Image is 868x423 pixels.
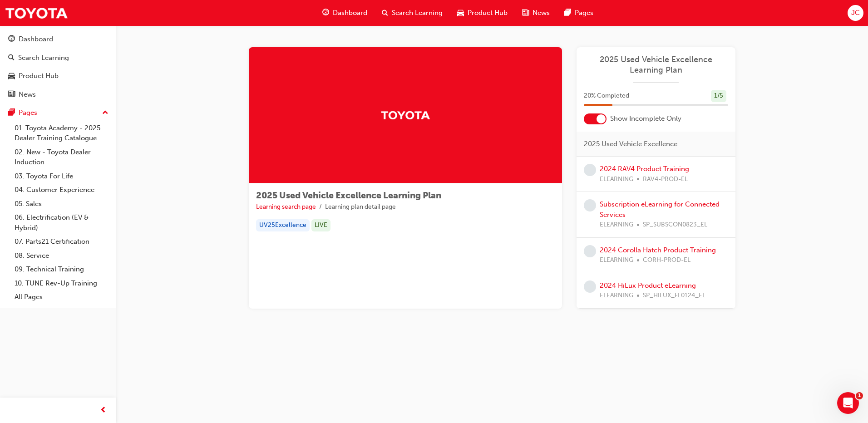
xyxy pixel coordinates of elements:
[643,220,707,230] span: SP_SUBSCON0823_EL
[19,71,59,81] div: Product Hub
[837,392,859,414] iframe: Intercom live chat
[4,104,112,121] button: Pages
[8,54,15,62] span: search-icon
[333,8,367,18] span: Dashboard
[11,276,112,290] a: 10. TUNE Rev-Up Training
[557,4,601,22] a: pages-iconPages
[5,3,68,23] img: Trak
[515,4,557,22] a: news-iconNews
[848,5,863,21] button: JC
[11,211,112,235] a: 06. Electrification (EV & Hybrid)
[19,89,36,100] div: News
[4,29,112,104] button: DashboardSearch LearningProduct HubNews
[256,203,316,211] a: Learning search page
[533,8,550,18] span: News
[11,235,112,249] a: 07. Parts21 Certification
[325,202,396,212] li: Learning plan detail page
[322,7,329,19] span: guage-icon
[4,31,112,48] a: Dashboard
[8,72,15,80] span: car-icon
[600,174,633,185] span: ELEARNING
[102,107,108,119] span: up-icon
[584,245,596,257] span: learningRecordVerb_NONE-icon
[851,8,860,18] span: JC
[711,90,726,102] div: 1 / 5
[382,7,388,19] span: search-icon
[522,7,529,19] span: news-icon
[11,183,112,197] a: 04. Customer Experience
[468,8,508,18] span: Product Hub
[643,255,690,266] span: CORH-PROD-EL
[575,8,593,18] span: Pages
[8,35,15,44] span: guage-icon
[643,174,688,185] span: RAV4-PROD-EL
[100,405,107,416] span: prev-icon
[11,249,112,263] a: 08. Service
[600,165,689,173] a: 2024 RAV4 Product Training
[457,7,464,19] span: car-icon
[600,281,696,290] a: 2024 HiLux Product eLearning
[584,54,728,75] a: 2025 Used Vehicle Excellence Learning Plan
[856,392,863,399] span: 1
[11,290,112,304] a: All Pages
[643,290,705,301] span: SP_HILUX_FL0124_EL
[375,4,450,22] a: search-iconSearch Learning
[4,68,112,84] a: Product Hub
[564,7,571,19] span: pages-icon
[584,139,677,149] span: 2025 Used Vehicle Excellence
[392,8,443,18] span: Search Learning
[450,4,515,22] a: car-iconProduct Hub
[584,199,596,211] span: learningRecordVerb_NONE-icon
[4,49,112,66] a: Search Learning
[311,219,330,231] div: LIVE
[600,290,633,301] span: ELEARNING
[380,107,430,123] img: Trak
[600,255,633,266] span: ELEARNING
[8,91,15,99] span: news-icon
[4,86,112,103] a: News
[584,91,629,101] span: 20 % Completed
[584,280,596,293] span: learningRecordVerb_NONE-icon
[256,190,441,201] span: 2025 Used Vehicle Excellence Learning Plan
[18,53,69,63] div: Search Learning
[11,262,112,276] a: 09. Technical Training
[19,34,53,44] div: Dashboard
[315,4,375,22] a: guage-iconDashboard
[600,220,633,230] span: ELEARNING
[11,145,112,169] a: 02. New - Toyota Dealer Induction
[11,121,112,145] a: 01. Toyota Academy - 2025 Dealer Training Catalogue
[600,200,720,219] a: Subscription eLearning for Connected Services
[584,164,596,176] span: learningRecordVerb_NONE-icon
[8,109,15,117] span: pages-icon
[11,169,112,183] a: 03. Toyota For Life
[256,219,310,231] div: UV25Excellence
[11,197,112,211] a: 05. Sales
[610,113,681,124] span: Show Incomplete Only
[19,108,37,118] div: Pages
[600,246,716,254] a: 2024 Corolla Hatch Product Training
